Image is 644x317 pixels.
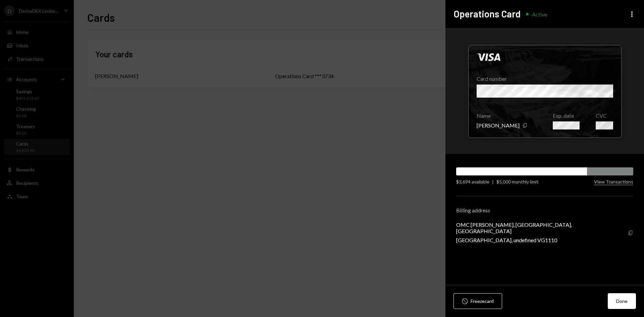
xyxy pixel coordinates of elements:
[456,237,628,243] div: [GEOGRAPHIC_DATA], undefined VG1110
[492,178,494,185] div: |
[471,298,494,305] div: Freeze card
[453,7,521,20] h2: Operations Card
[496,178,539,185] div: $5,000 monthly limit
[608,293,636,309] button: Done
[594,179,633,185] button: View Transactions
[456,221,628,234] div: OMC [PERSON_NAME], [GEOGRAPHIC_DATA], [GEOGRAPHIC_DATA]
[453,293,502,309] button: Freezecard
[456,207,633,213] div: Billing address
[456,178,489,185] div: $3,694 available
[468,45,622,138] div: Click to hide
[532,11,547,17] div: Active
